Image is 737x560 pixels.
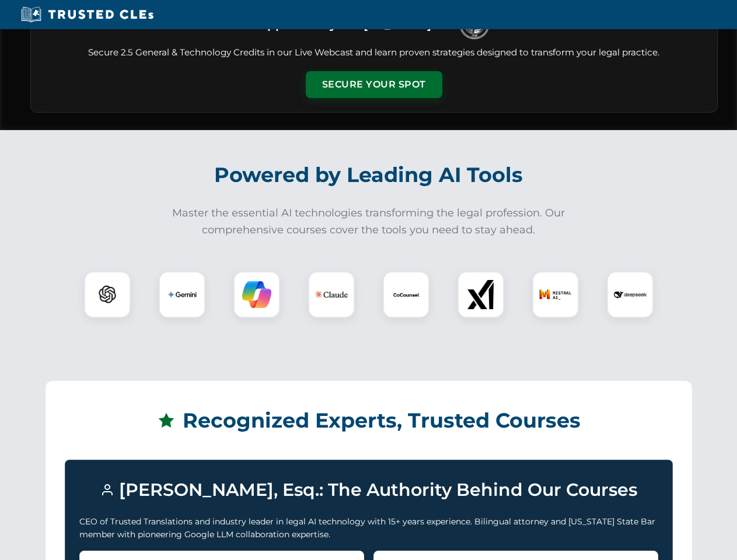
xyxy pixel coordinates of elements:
[539,278,572,311] img: Mistral AI Logo
[315,278,348,311] img: Claude Logo
[79,515,658,541] p: CEO of Trusted Translations and industry leader in legal AI technology with 15+ years experience....
[457,271,504,318] div: xAI
[167,280,197,309] img: Gemini Logo
[233,271,280,318] div: Copilot
[306,71,442,98] button: Secure Your Spot
[383,271,429,318] div: CoCounsel
[45,46,703,60] p: Secure 2.5 General & Technology Credits in our Live Webcast and learn proven strategies designed ...
[79,474,658,506] h3: [PERSON_NAME], Esq.: The Authority Behind Our Courses
[84,271,131,318] div: ChatGPT
[90,278,124,311] img: ChatGPT Logo
[159,271,205,318] div: Gemini
[607,271,654,318] div: DeepSeek
[614,278,647,311] img: DeepSeek Logo
[532,271,579,318] div: Mistral AI
[308,271,355,318] div: Claude
[65,400,673,441] h2: Recognized Experts, Trusted Courses
[466,280,495,309] img: xAI Logo
[392,280,421,309] img: CoCounsel Logo
[165,205,573,239] p: Master the essential AI technologies transforming the legal profession. Our comprehensive courses...
[18,6,157,23] img: Trusted CLEs
[242,280,271,309] img: Copilot Logo
[46,155,692,195] h2: Powered by Leading AI Tools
